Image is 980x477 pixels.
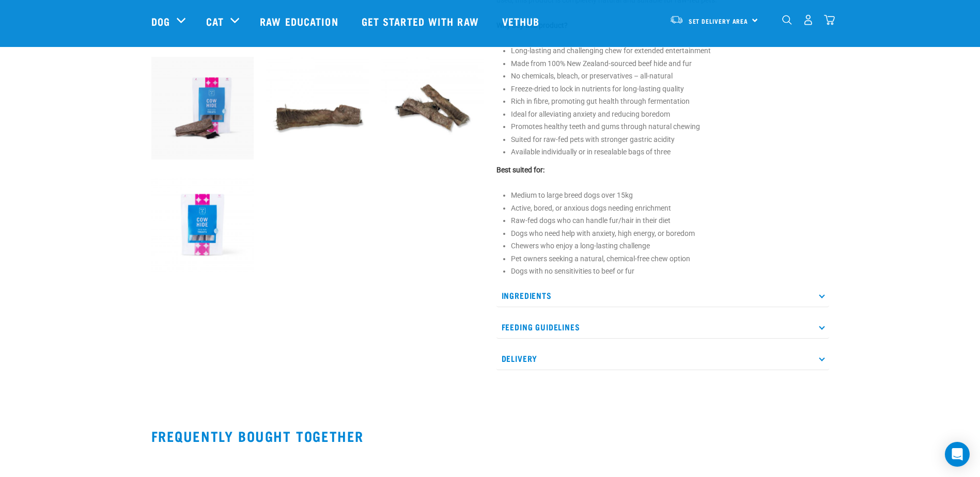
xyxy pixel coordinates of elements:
li: Dogs who need help with anxiety, high energy, or boredom [511,228,829,239]
p: Feeding Guidelines [496,315,829,339]
a: Raw Education [250,1,351,42]
li: Pet owners seeking a natural, chemical-free chew option [511,253,829,264]
li: Freeze-dried to lock in nutrients for long-lasting quality [511,84,829,94]
img: RE Product Shoot 2023 Nov8600 [151,173,254,276]
li: Ideal for alleviating anxiety and reducing boredom [511,109,829,120]
span: Set Delivery Area [689,19,749,23]
img: Cowhide [381,57,484,160]
li: Long-lasting and challenging chew for extended entertainment [511,45,829,56]
img: home-icon-1@2x.png [782,15,792,25]
strong: Best suited for: [496,166,545,174]
img: user.png [803,14,814,25]
li: Rich in fibre, promoting gut health through fermentation [511,96,829,107]
li: Medium to large breed dogs over 15kg [511,190,829,201]
li: Made from 100% New Zealand-sourced beef hide and fur [511,58,829,69]
img: Cowhide 2 [266,57,369,160]
div: Open Intercom Messenger [945,442,970,467]
img: van-moving.png [670,15,683,24]
li: Raw-fed dogs who can handle fur/hair in their diet [511,215,829,226]
li: Suited for raw-fed pets with stronger gastric acidity [511,134,829,145]
li: Dogs with no sensitivities to beef or fur [511,266,829,277]
a: Get started with Raw [351,1,492,42]
a: Vethub [492,1,553,42]
li: No chemicals, bleach, or preservatives – all-natural [511,71,829,82]
li: Promotes healthy teeth and gums through natural chewing [511,121,829,132]
a: Cat [206,13,224,29]
li: Active, bored, or anxious dogs needing enrichment [511,203,829,214]
img: home-icon@2x.png [824,14,835,25]
li: Chewers who enjoy a long-lasting challenge [511,241,829,251]
li: Available individually or in resealable bags of three [511,147,829,157]
h2: Frequently bought together [151,428,829,444]
p: Delivery [496,347,829,370]
p: Ingredients [496,284,829,307]
a: Dog [151,13,170,29]
img: RE Product Shoot 2023 Nov8602 [151,57,254,160]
